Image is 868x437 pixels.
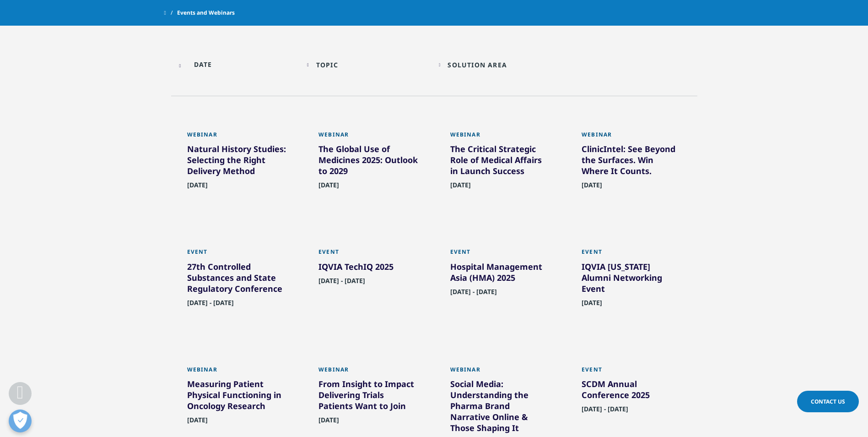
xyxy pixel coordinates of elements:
div: Webinar [187,131,287,143]
a: Event Hospital Management Asia (HMA) 2025 [DATE] - [DATE] [450,248,550,317]
div: Event [187,248,287,261]
div: Webinar [450,366,550,378]
span: Events and Webinars [177,5,235,21]
span: [DATE] [582,180,602,195]
span: [DATE] - [DATE] [187,298,234,312]
span: [DATE] - [DATE] [318,276,365,290]
div: Webinar [582,131,681,143]
span: [DATE] [318,415,339,430]
span: [DATE] [318,180,339,195]
div: Solution Area facet. [447,60,507,69]
a: Event 27th Controlled Substances and State Regulatory Conference [DATE] - [DATE] [187,248,287,328]
span: [DATE] [582,298,602,312]
div: Topic facet. [316,60,338,69]
div: Social Media: Understanding the Pharma Brand Narrative Online & Those Shaping It [450,378,550,437]
div: Webinar [318,366,418,378]
div: Event [450,248,550,261]
div: From Insight to Impact Delivering Trials Patients Want to Join [318,378,418,415]
span: [DATE] - [DATE] [450,287,497,301]
input: DATE [176,54,298,75]
a: Webinar Natural History Studies: Selecting the Right Delivery Method [DATE] [187,131,287,211]
span: Contact Us [811,398,845,405]
a: Event IQVIA TechIQ 2025 [DATE] - [DATE] [318,248,418,306]
span: [DATE] [187,415,208,430]
div: The Global Use of Medicines 2025: Outlook to 2029 [318,143,418,180]
div: The Critical Strategic Role of Medical Affairs in Launch Success [450,143,550,180]
span: [DATE] [187,180,208,195]
div: Webinar [450,131,550,143]
a: Event IQVIA [US_STATE] Alumni Networking Event [DATE] [582,248,681,328]
div: IQVIA TechIQ 2025 [318,261,418,276]
div: IQVIA [US_STATE] Alumni Networking Event [582,261,681,298]
div: Webinar [318,131,418,143]
div: Event [582,248,681,261]
a: Event SCDM Annual Conference 2025 [DATE] - [DATE] [582,366,681,435]
span: [DATE] [450,180,471,195]
div: Webinar [187,366,287,378]
a: Contact Us [797,391,859,412]
div: Measuring Patient Physical Functioning in Oncology Research [187,378,287,415]
button: Open Preferences [9,410,32,432]
div: ClinicIntel: See Beyond the Surfaces. Win Where It Counts. [582,143,681,180]
a: Webinar The Critical Strategic Role of Medical Affairs in Launch Success [DATE] [450,131,550,211]
div: Event [318,248,418,261]
div: SCDM Annual Conference 2025 [582,378,681,404]
div: Natural History Studies: Selecting the Right Delivery Method [187,143,287,180]
div: Hospital Management Asia (HMA) 2025 [450,261,550,287]
div: 27th Controlled Substances and State Regulatory Conference [187,261,287,298]
a: Webinar The Global Use of Medicines 2025: Outlook to 2029 [DATE] [318,131,418,211]
a: Webinar ClinicIntel: See Beyond the Surfaces. Win Where It Counts. [DATE] [582,131,681,211]
div: Event [582,366,681,378]
span: [DATE] - [DATE] [582,404,628,419]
